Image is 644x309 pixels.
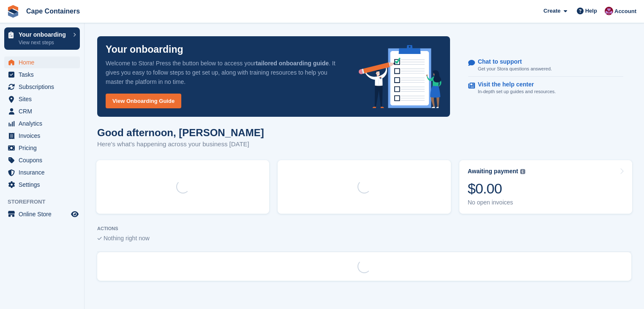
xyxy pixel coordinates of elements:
[19,179,69,191] span: Settings
[468,168,518,175] div: Awaiting payment
[97,140,264,149] p: Here's what's happening across your business [DATE]
[19,154,69,166] span: Coupons
[4,27,80,50] a: Your onboarding View next steps
[4,105,80,117] a: menu
[468,180,526,197] div: $0.00
[4,56,80,68] a: menu
[19,81,69,93] span: Subscriptions
[19,130,69,142] span: Invoices
[106,59,345,86] p: Welcome to Stora! Press the button below to access your . It gives you easy to follow steps to ge...
[478,88,556,95] p: In-depth set up guides and resources.
[4,81,80,93] a: menu
[19,167,69,178] span: Insurance
[4,93,80,105] a: menu
[4,142,80,154] a: menu
[4,154,80,166] a: menu
[585,7,597,15] span: Help
[4,69,80,81] a: menu
[19,105,69,117] span: CRM
[97,226,631,231] p: ACTIONS
[19,56,69,68] span: Home
[19,69,69,81] span: Tasks
[4,208,80,220] a: menu
[106,94,181,108] a: View Onboarding Guide
[4,130,80,142] a: menu
[4,179,80,191] a: menu
[459,160,632,214] a: Awaiting payment $0.00 No open invoices
[19,93,69,105] span: Sites
[359,45,442,108] img: onboarding-info-6c161a55d2c0e0a8cae90662b2fe09162a5109e8cc188191df67fb4f79e88e88.svg
[543,7,560,15] span: Create
[97,127,264,138] h1: Good afternoon, [PERSON_NAME]
[478,65,552,73] p: Get your Stora questions answered.
[106,45,183,54] p: Your onboarding
[468,199,526,206] div: No open invoices
[256,60,329,67] strong: tailored onboarding guide
[4,118,80,129] a: menu
[614,7,636,16] span: Account
[605,7,613,15] img: Matt Dollisson
[97,237,102,240] img: blank_slate_check_icon-ba018cac091ee9be17c0a81a6c232d5eb81de652e7a59be601be346b1b6ddf79.svg
[19,118,69,129] span: Analytics
[19,39,69,46] p: View next steps
[19,208,69,220] span: Online Store
[468,54,623,77] a: Chat to support Get your Stora questions answered.
[19,142,69,154] span: Pricing
[7,5,19,18] img: stora-icon-8386f47178a22dfd0bd8f6a31ec36ba5ce8667c1dd55bd0f319d3a0aa187defe.svg
[520,169,525,174] img: icon-info-grey-7440780725fd019a000dd9b08b2336e03edf1995a4989e88bcd33f0948082b44.svg
[4,167,80,178] a: menu
[104,235,150,242] span: Nothing right now
[8,198,84,206] span: Storefront
[468,77,623,99] a: Visit the help center In-depth set up guides and resources.
[478,81,549,88] p: Visit the help center
[23,4,83,18] a: Cape Containers
[70,209,80,219] a: Preview store
[478,58,545,65] p: Chat to support
[19,32,69,38] p: Your onboarding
